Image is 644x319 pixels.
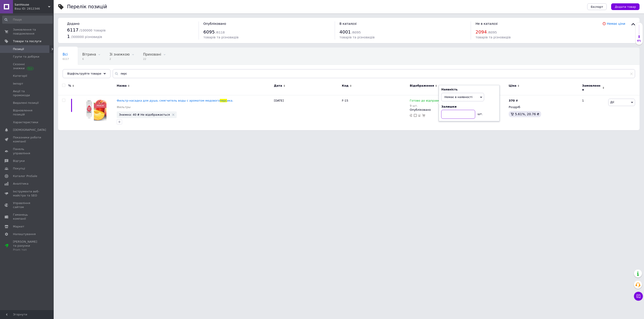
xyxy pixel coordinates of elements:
[119,113,170,116] span: Знижка: 40 ₴ Не відображається
[13,74,27,78] span: Категорії
[15,7,54,11] div: Ваш ID: 2812346
[13,232,36,236] span: Налаштування
[82,52,96,56] span: Вітрина
[509,99,515,102] b: 370
[410,99,441,104] span: Готово до відправки
[13,28,41,36] span: Замовлення та повідомлення
[13,101,39,105] span: Видалені позиції
[273,95,341,130] div: [DATE]
[117,84,127,88] span: Назва
[13,108,41,117] span: Відновлення позицій
[13,82,23,86] span: Імпорт
[13,225,24,229] span: Маркет
[339,22,357,25] span: В каталозі
[591,5,603,8] span: Експорт
[67,27,78,33] span: 6117
[79,29,106,32] span: / 100000 товарів
[342,84,349,88] span: Код
[441,88,497,92] div: Наявність
[610,100,614,104] span: Дії
[67,34,70,39] span: 1
[509,105,578,109] div: Роздріб
[475,22,498,25] span: Не в каталозі
[475,29,487,35] span: 2094
[84,99,106,121] img: Фильтр-насадка для душа, смягчитель воды с ароматом медового персика.
[339,35,375,39] span: товарів та різновидів
[13,39,41,43] span: Товари та послуги
[13,55,39,59] span: Групи та добірки
[203,35,238,39] span: товарів та різновидів
[615,5,636,8] span: Додати товар
[475,110,484,116] div: шт.
[509,99,518,103] div: ₴
[509,84,516,88] span: Ціна
[410,108,506,112] div: Опубліковано
[441,105,497,109] div: Залишки
[13,190,41,198] span: Інструменти веб-майстра та SEO
[67,22,79,25] span: Додано
[203,22,226,25] span: Опубліковано
[13,248,41,252] div: Prom топ
[410,104,441,107] div: 9 шт.
[579,95,607,130] div: 1
[109,57,129,61] span: 2
[13,213,41,221] span: Гаманець компанії
[143,57,161,61] span: 22
[13,240,41,252] span: [PERSON_NAME] та рахунки
[444,95,472,99] span: Немає в наявності
[488,31,497,34] span: / 6095
[203,29,215,35] span: 6095
[117,99,220,102] span: Фильтр-насадка для душа, смягчитель воды с ароматом медового
[68,84,71,88] span: %
[117,99,233,102] a: Фильтр-насадка для душа, смягчитель воды с ароматом медовогоперсика.
[2,16,53,24] input: Пошук
[13,159,25,163] span: Відгуки
[113,69,635,78] input: Пошук по назві позиції, артикулу і пошуковим запитам
[63,52,68,56] span: Всі
[71,35,102,39] span: / 300000 різновидів
[13,128,46,132] span: [DEMOGRAPHIC_DATA]
[220,99,227,102] span: перс
[63,57,69,61] span: 6117
[67,72,101,75] span: Відфільтруйте товари
[13,47,24,51] span: Позиції
[13,167,25,171] span: Покупці
[587,3,607,10] button: Експорт
[117,105,131,109] a: Фильтры
[13,147,41,155] span: Панель управління
[109,52,129,56] span: Зі знижкою
[339,29,351,35] span: 4001
[607,22,625,25] a: Немає ціни
[227,99,233,102] span: ика.
[13,182,28,186] span: Аналітика
[13,136,41,144] span: Показники роботи компанії
[13,120,38,124] span: Характеристики
[634,292,643,301] button: Чат з покупцем
[611,3,640,10] button: Додати товар
[410,84,434,88] span: Відображення
[67,4,107,9] div: Перелік позицій
[13,62,41,70] span: Сезонні знижки
[216,31,225,34] span: / 6118
[475,35,511,39] span: товарів та різновидів
[13,201,41,209] span: Управління сайтом
[15,3,48,7] span: SanHouse
[582,84,601,92] span: Замовлення
[13,174,37,178] span: Каталог ProSale
[636,39,643,42] div: 6%
[82,57,96,61] span: 6
[143,52,161,56] span: Приховані
[515,112,539,116] span: 5.61%, 20.76 ₴
[13,89,41,97] span: Акції та промокоди
[342,99,348,102] span: F-15
[63,69,86,73] span: Опубліковані
[274,84,282,88] span: Дата
[352,31,361,34] span: / 6095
